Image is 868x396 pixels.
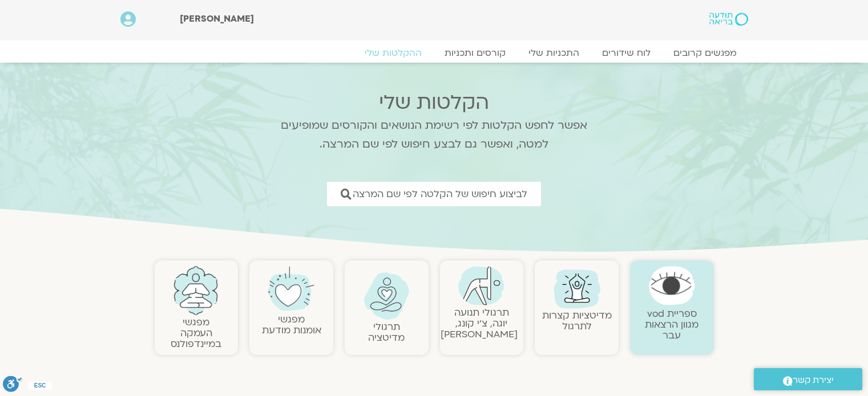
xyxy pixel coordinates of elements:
a: ספריית vodמגוון הרצאות עבר [645,307,699,342]
a: קורסים ותכניות [433,47,517,59]
span: לביצוע חיפוש של הקלטה לפי שם המרצה [353,189,527,199]
a: לביצוע חיפוש של הקלטה לפי שם המרצה [327,182,541,206]
a: מפגשים קרובים [662,47,748,59]
h2: הקלטות שלי [266,91,603,114]
nav: Menu [120,47,748,59]
a: לוח שידורים [591,47,662,59]
span: יצירת קשר [793,373,834,388]
a: מפגשיהעמקה במיינדפולנס [171,316,221,350]
a: תרגולימדיטציה [368,320,405,344]
a: ההקלטות שלי [353,47,433,59]
span: [PERSON_NAME] [180,13,254,25]
a: תרגולי תנועהיוגה, צ׳י קונג, [PERSON_NAME] [441,306,518,341]
a: מדיטציות קצרות לתרגול [542,309,612,333]
a: מפגשיאומנות מודעת [262,313,321,337]
a: יצירת קשר [754,368,862,390]
a: התכניות שלי [517,47,591,59]
p: אפשר לחפש הקלטות לפי רשימת הנושאים והקורסים שמופיעים למטה, ואפשר גם לבצע חיפוש לפי שם המרצה. [266,116,603,154]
